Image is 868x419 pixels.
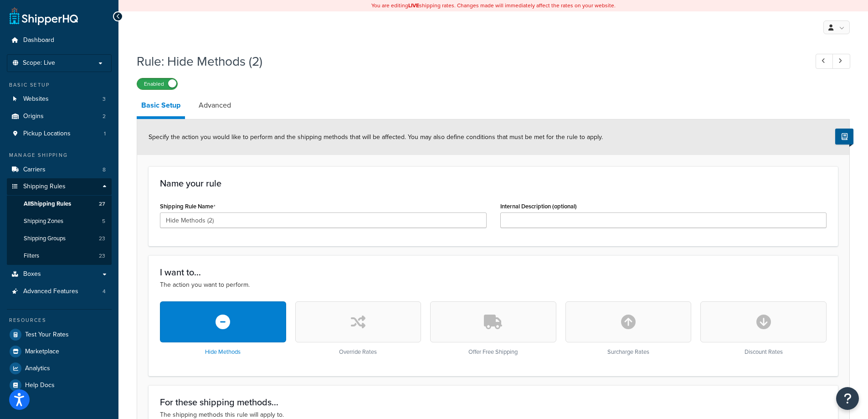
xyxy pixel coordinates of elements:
[160,178,827,188] h3: Name your rule
[7,151,112,159] div: Manage Shipping
[408,1,419,10] b: LIVE
[149,132,603,142] span: Specify the action you would like to perform and the shipping methods that will be affected. You ...
[23,130,71,138] span: Pickup Locations
[7,161,112,178] li: Carriers
[7,230,112,247] li: Shipping Groups
[25,365,50,372] span: Analytics
[7,81,112,89] div: Basic Setup
[104,130,106,138] span: 1
[7,266,112,283] a: Boxes
[7,178,112,195] a: Shipping Rules
[7,377,112,393] a: Help Docs
[99,235,105,243] span: 23
[7,283,112,300] a: Advanced Features4
[700,301,827,356] div: Discount Rates
[7,196,112,212] a: AllShipping Rules27
[137,78,177,89] label: Enabled
[23,183,66,191] span: Shipping Rules
[7,32,112,49] a: Dashboard
[835,129,853,145] button: Show Help Docs
[7,343,112,360] a: Marketplace
[7,360,112,377] a: Analytics
[25,331,69,339] span: Test Your Rates
[7,161,112,178] a: Carriers8
[160,267,827,277] h3: I want to...
[7,213,112,230] a: Shipping Zones5
[160,397,827,407] h3: For these shipping methods...
[102,217,105,225] span: 5
[7,283,112,300] li: Advanced Features
[7,230,112,247] a: Shipping Groups23
[7,178,112,265] li: Shipping Rules
[23,166,46,174] span: Carriers
[7,316,112,324] div: Resources
[7,125,112,142] li: Pickup Locations
[7,91,112,108] li: Websites
[24,217,63,225] span: Shipping Zones
[24,235,66,243] span: Shipping Groups
[295,301,421,356] div: Override Rates
[24,252,39,260] span: Filters
[137,94,185,119] a: Basic Setup
[194,94,236,116] a: Advanced
[25,382,55,389] span: Help Docs
[7,108,112,125] a: Origins2
[7,326,112,343] a: Test Your Rates
[7,248,112,264] li: Filters
[430,301,556,356] div: Offer Free Shipping
[23,36,54,44] span: Dashboard
[103,113,106,120] span: 2
[23,113,44,120] span: Origins
[23,270,41,278] span: Boxes
[160,203,216,210] label: Shipping Rule Name
[99,252,105,260] span: 23
[7,91,112,108] a: Websites3
[160,301,286,356] div: Hide Methods
[7,108,112,125] li: Origins
[137,52,799,70] h1: Rule: Hide Methods (2)
[7,213,112,230] li: Shipping Zones
[7,125,112,142] a: Pickup Locations1
[7,248,112,264] a: Filters23
[836,387,859,410] button: Open Resource Center
[832,54,850,69] a: Next Record
[23,95,49,103] span: Websites
[816,54,833,69] a: Previous Record
[565,301,692,356] div: Surcharge Rates
[103,288,106,295] span: 4
[103,95,106,103] span: 3
[25,348,59,356] span: Marketplace
[160,280,827,290] p: The action you want to perform.
[103,166,106,174] span: 8
[23,288,78,295] span: Advanced Features
[24,200,71,208] span: All Shipping Rules
[99,200,105,208] span: 27
[23,59,55,67] span: Scope: Live
[500,203,577,210] label: Internal Description (optional)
